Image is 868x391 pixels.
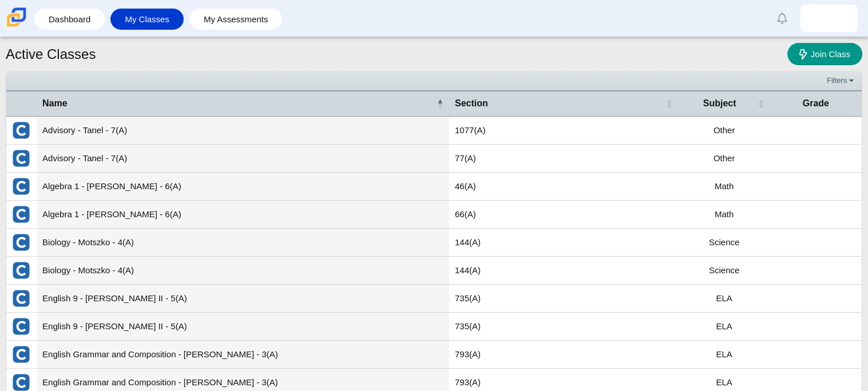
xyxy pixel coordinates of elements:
img: External class connected through Clever [12,345,30,364]
td: ELA [679,285,770,313]
span: Subject [684,97,755,110]
span: Name : Activate to invert sorting [437,98,443,109]
img: External class connected through Clever [12,233,30,252]
a: Dashboard [40,9,99,30]
td: Math [679,173,770,201]
img: jonatan.abarcagarc.8YrqGG [820,9,838,27]
td: 793(A) [449,341,679,369]
td: 66(A) [449,201,679,229]
img: External class connected through Clever [12,205,30,224]
a: My Classes [116,9,178,30]
span: Join Class [811,49,850,59]
span: Subject : Activate to sort [758,98,764,109]
span: Grade [776,97,856,110]
a: Alerts [770,6,795,31]
a: Join Class [787,43,862,65]
td: Science [679,229,770,257]
img: External class connected through Clever [12,317,30,336]
span: Name [42,97,434,110]
img: Carmen School of Science & Technology [5,5,29,29]
a: Carmen School of Science & Technology [5,21,29,31]
td: Other [679,117,770,145]
td: Biology - Motszko - 4(A) [37,257,449,285]
td: English 9 - [PERSON_NAME] II - 5(A) [37,285,449,313]
td: Other [679,145,770,173]
td: Algebra 1 - [PERSON_NAME] - 6(A) [37,201,449,229]
td: Advisory - Tanel - 7(A) [37,145,449,173]
td: Math [679,201,770,229]
img: External class connected through Clever [12,177,30,195]
td: 1077(A) [449,117,679,145]
td: Science [679,257,770,285]
a: My Assessments [195,9,277,30]
td: ELA [679,341,770,369]
img: External class connected through Clever [12,149,30,167]
td: Biology - Motszko - 4(A) [37,229,449,257]
td: Advisory - Tanel - 7(A) [37,117,449,145]
a: jonatan.abarcagarc.8YrqGG [800,5,858,32]
td: 77(A) [449,145,679,173]
td: 46(A) [449,173,679,201]
td: English Grammar and Composition - [PERSON_NAME] - 3(A) [37,341,449,369]
h1: Active Classes [6,45,96,64]
img: External class connected through Clever [12,261,30,280]
td: 735(A) [449,313,679,341]
td: English 9 - [PERSON_NAME] II - 5(A) [37,313,449,341]
img: External class connected through Clever [12,289,30,308]
td: 144(A) [449,257,679,285]
td: 144(A) [449,229,679,257]
a: Filters [824,75,859,86]
img: External class connected through Clever [12,121,30,139]
span: Section [455,97,664,110]
td: 735(A) [449,285,679,313]
td: Algebra 1 - [PERSON_NAME] - 6(A) [37,173,449,201]
span: Section : Activate to sort [666,98,673,109]
td: ELA [679,313,770,341]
